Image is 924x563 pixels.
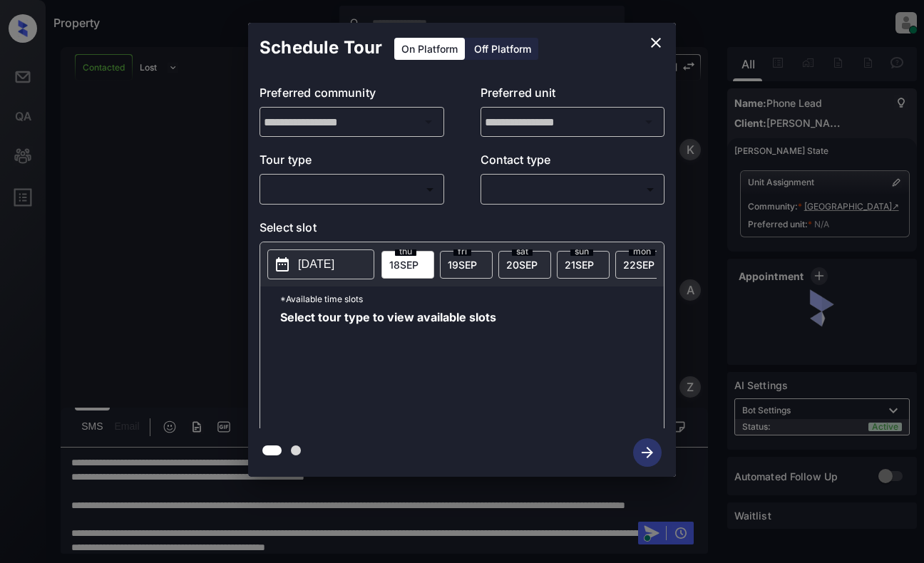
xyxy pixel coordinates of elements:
[623,259,654,271] span: 22 SEP
[260,219,664,242] p: Select slot
[512,247,533,256] span: sat
[260,151,444,174] p: Tour type
[260,84,444,107] p: Preferred community
[440,251,493,279] div: date-select
[381,251,434,279] div: date-select
[267,249,374,279] button: [DATE]
[481,151,665,174] p: Contact type
[394,38,465,60] div: On Platform
[570,247,593,256] span: sun
[481,84,665,107] p: Preferred unit
[453,247,471,256] span: fri
[248,23,394,73] h2: Schedule Tour
[498,251,551,279] div: date-select
[395,247,416,256] span: thu
[642,29,670,57] button: close
[565,259,594,271] span: 21 SEP
[615,251,668,279] div: date-select
[389,259,419,271] span: 18 SEP
[280,311,496,425] span: Select tour type to view available slots
[629,247,655,256] span: mon
[298,256,334,273] p: [DATE]
[280,286,664,311] p: *Available time slots
[448,259,477,271] span: 19 SEP
[557,251,610,279] div: date-select
[467,38,538,60] div: Off Platform
[506,259,538,271] span: 20 SEP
